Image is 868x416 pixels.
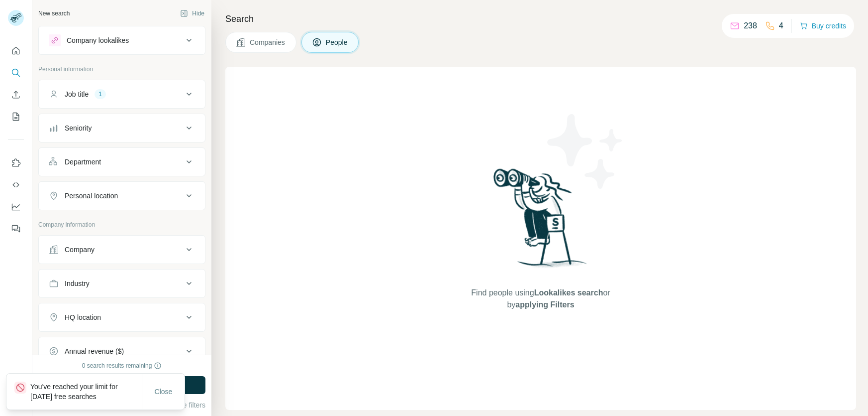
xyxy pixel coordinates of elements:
button: Industry [39,272,205,295]
div: 0 search results remaining [82,361,162,370]
h4: Search [225,12,856,26]
button: Close [148,383,180,401]
button: Company lookalikes [39,28,205,52]
button: Quick start [8,42,24,60]
button: Personal location [39,184,205,208]
p: 4 [779,20,783,32]
p: Personal information [38,65,205,74]
button: HQ location [39,305,205,329]
p: 238 [744,20,757,32]
button: Feedback [8,220,24,238]
p: You've reached your limit for [DATE] free searches [30,382,142,402]
div: Annual revenue ($) [65,346,124,356]
button: Company [39,238,205,262]
button: Job title1 [39,82,205,106]
div: Industry [65,278,90,288]
span: applying Filters [515,300,574,309]
span: People [326,37,349,47]
button: Search [8,64,24,82]
p: Company information [38,220,205,229]
button: My lists [8,108,24,126]
span: Lookalikes search [534,288,603,297]
span: Companies [250,37,286,47]
span: Close [155,387,173,397]
div: HQ location [65,312,101,322]
div: New search [38,9,70,18]
img: Surfe Illustration - Woman searching with binoculars [489,166,592,277]
button: Use Surfe API [8,176,24,194]
button: Hide [173,6,211,21]
div: Company [65,245,95,255]
div: Department [65,157,101,167]
button: Department [39,150,205,174]
span: Find people using or by [461,287,620,311]
img: Surfe Illustration - Stars [541,107,630,196]
button: Seniority [39,116,205,140]
button: Buy credits [800,19,846,33]
button: Enrich CSV [8,86,24,104]
div: Company lookalikes [67,35,129,45]
div: 1 [95,90,106,99]
button: Use Surfe on LinkedIn [8,154,24,172]
div: Seniority [65,123,92,133]
div: Job title [65,89,89,99]
div: Personal location [65,191,118,201]
button: Annual revenue ($) [39,339,205,363]
button: Dashboard [8,198,24,216]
